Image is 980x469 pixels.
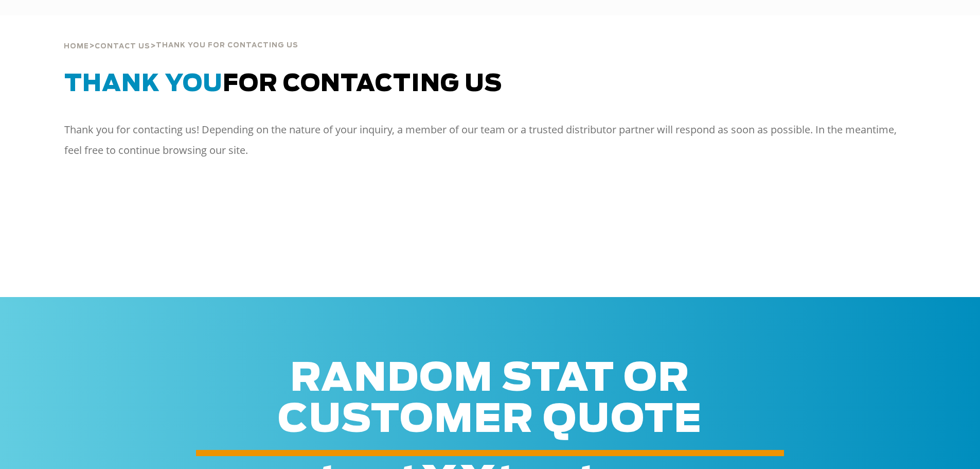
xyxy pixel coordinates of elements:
[64,73,223,96] span: Thank You
[156,42,298,49] span: thank you for contacting us
[64,73,502,96] span: for Contacting Us
[64,15,298,55] div: > >
[64,41,89,50] a: Home
[64,119,898,161] p: Thank you for contacting us! Depending on the nature of your inquiry, a member of our team or a t...
[95,43,150,50] span: Contact Us
[64,43,89,50] span: Home
[95,41,150,50] a: Contact Us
